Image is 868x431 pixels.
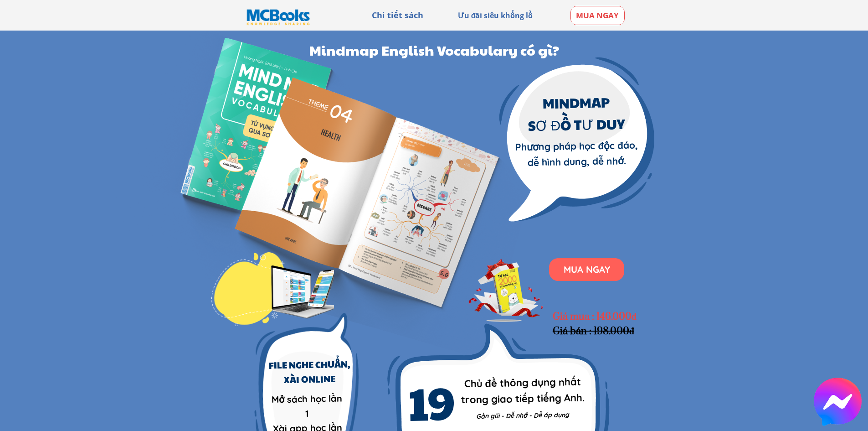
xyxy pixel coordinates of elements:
[511,138,642,171] h3: Phương pháp học độc đáo, dễ hình dung, dễ nhớ.
[452,10,538,22] h3: Ưu đãi siêu khổng lồ
[456,374,590,408] h3: Chủ đề thông dụng nhất trong giao tiếp tiếng Anh.
[549,258,624,281] p: MUA NGAY
[553,324,644,339] h3: Giá bán : 198.000đ
[361,9,434,22] h3: Chi tiết sách
[489,90,664,137] h3: MINDMAP SƠ ĐỒ TƯ DUY
[553,310,644,324] h3: Giá mua : 146.000đ
[261,356,359,387] h3: FILE NGHE CHUẨN, XÀI ONLINE
[456,409,590,422] h3: Gần gũi - Dễ nhớ - Dễ áp dụng
[571,6,624,25] p: MUA NGAY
